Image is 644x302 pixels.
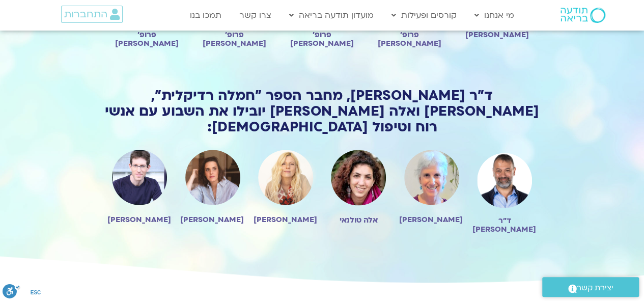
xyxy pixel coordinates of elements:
h2: [PERSON_NAME] [400,215,463,224]
img: תודעה בריאה [561,8,605,23]
a: יצירת קשר [542,277,639,297]
a: תמכו בנו [185,6,227,25]
span: התחברות [64,9,107,20]
a: מי אנחנו [469,6,519,25]
h2: [PERSON_NAME] [181,215,244,224]
h2: [PERSON_NAME] [464,31,531,39]
a: צרו קשר [234,6,276,25]
h2: פרופ׳ [PERSON_NAME] [376,31,443,48]
span: יצירת קשר [577,281,613,295]
h2: פרופ׳ [PERSON_NAME] [114,31,181,48]
h2: [PERSON_NAME] [254,215,317,224]
h2: פרופ׳ [PERSON_NAME] [289,31,356,48]
a: מועדון תודעה בריאה [284,6,379,25]
h2: אלה טולנאי [327,215,390,224]
a: קורסים ופעילות [386,6,462,25]
h2: ד״ר [PERSON_NAME], מחבר הספר ״חמלה רדיקלית״, [PERSON_NAME] ואלה [PERSON_NAME] יובילו את השבוע עם ... [103,87,541,134]
h2: פרופ׳ [PERSON_NAME] [201,31,268,48]
h2: ד״ר [PERSON_NAME] [473,216,536,233]
a: התחברות [61,6,123,23]
h2: [PERSON_NAME] [108,215,171,224]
